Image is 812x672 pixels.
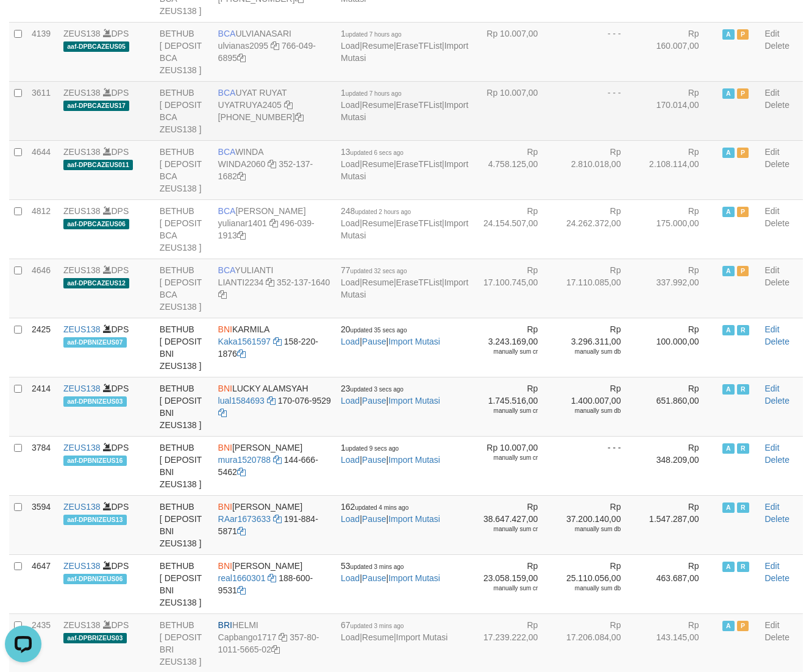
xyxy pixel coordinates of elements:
[341,147,404,157] span: 13
[237,467,246,477] a: Copy 1446665462 to clipboard
[478,407,538,415] div: manually sum cr
[764,514,789,524] a: Delete
[341,277,468,299] a: Import Mutasi
[764,265,779,275] a: Edit
[341,443,399,452] span: 1
[362,514,386,524] a: Pause
[556,318,639,377] td: Rp 3.296.311,00
[764,100,789,110] a: Delete
[213,377,336,436] td: LUCKY ALAMSYAH 170-076-9529
[351,327,407,334] span: updated 35 secs ago
[341,159,468,181] a: Import Mutasi
[63,41,129,52] span: aaf-DPBCAZEUS05
[218,324,232,334] span: BNI
[396,218,442,228] a: EraseTFList
[764,41,789,51] a: Delete
[722,88,735,99] span: Active
[341,384,404,393] span: 23
[63,206,101,216] a: ZEUS138
[556,259,639,318] td: Rp 17.110.085,00
[362,277,394,287] a: Resume
[218,206,236,216] span: BCA
[737,443,749,454] span: Running
[388,573,440,583] a: Import Mutasi
[639,377,717,436] td: Rp 651.860,00
[396,159,442,169] a: EraseTFList
[218,408,227,418] a: Copy 1700769529 to clipboard
[396,100,442,110] a: EraseTFList
[341,384,440,406] span: | |
[269,218,278,228] a: Copy yulianar1401 to clipboard
[63,633,127,643] span: aaf-DPBRIZEUS03
[5,5,41,41] button: Open LiveChat chat widget
[59,495,155,554] td: DPS
[63,219,129,229] span: aaf-DPBCAZEUS06
[341,41,468,63] a: Import Mutasi
[213,199,336,259] td: [PERSON_NAME] 496-039-1913
[341,206,411,216] span: 248
[27,495,59,554] td: 3594
[556,140,639,199] td: Rp 2.810.018,00
[63,265,101,275] a: ZEUS138
[396,41,442,51] a: EraseTFList
[764,632,789,642] a: Delete
[268,159,276,169] a: Copy WINDA2060 to clipboard
[556,436,639,495] td: - - -
[155,554,213,613] td: BETHUB [ DEPOSIT BNI ZEUS138 ]
[341,218,468,240] a: Import Mutasi
[473,22,556,81] td: Rp 10.007,00
[764,396,789,406] a: Delete
[764,502,779,512] a: Edit
[341,100,360,110] a: Load
[722,443,735,454] span: Active
[341,502,440,524] span: | |
[27,377,59,436] td: 2414
[155,377,213,436] td: BETHUB [ DEPOSIT BNI ZEUS138 ]
[355,504,408,511] span: updated 4 mins ago
[341,620,447,642] span: | |
[218,277,264,287] a: LIANTI2234
[218,337,271,346] a: Kaka1561597
[218,290,227,299] a: Copy 3521371640 to clipboard
[27,22,59,81] td: 4139
[473,140,556,199] td: Rp 4.758.125,00
[237,585,246,595] a: Copy 1886009531 to clipboard
[268,573,276,583] a: Copy real1660301 to clipboard
[764,147,779,157] a: Edit
[218,147,235,157] span: BCA
[737,325,749,335] span: Running
[355,209,411,215] span: updated 2 hours ago
[556,554,639,613] td: Rp 25.110.056,00
[218,573,266,583] a: real1660301
[341,100,468,122] a: Import Mutasi
[155,495,213,554] td: BETHUB [ DEPOSIT BNI ZEUS138 ]
[737,621,749,631] span: Paused
[737,88,749,99] span: Paused
[388,337,440,346] a: Import Mutasi
[218,159,266,169] a: WINDA2060
[764,206,779,216] a: Edit
[737,29,749,40] span: Paused
[737,148,749,158] span: Paused
[561,584,621,593] div: manually sum db
[218,88,236,98] span: BCA
[273,514,282,524] a: Copy RAar1673633 to clipboard
[722,562,735,572] span: Active
[722,266,735,276] span: Active
[722,148,735,158] span: Active
[351,623,404,629] span: updated 3 mins ago
[155,199,213,259] td: BETHUB [ DEPOSIT BCA ZEUS138 ]
[59,22,155,81] td: DPS
[341,443,440,465] span: | |
[764,443,779,452] a: Edit
[218,455,271,465] a: mura1520788
[59,377,155,436] td: DPS
[346,31,402,38] span: updated 7 hours ago
[362,100,394,110] a: Resume
[218,265,235,275] span: BCA
[341,159,360,169] a: Load
[639,22,717,81] td: Rp 160.007,00
[639,140,717,199] td: Rp 2.108.114,00
[478,525,538,534] div: manually sum cr
[362,41,394,51] a: Resume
